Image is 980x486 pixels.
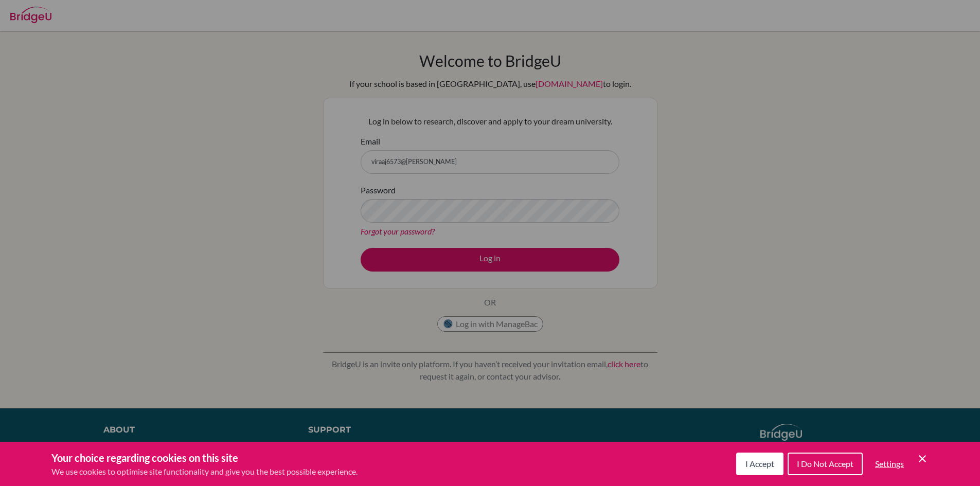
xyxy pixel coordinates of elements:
button: I Accept [736,453,783,475]
span: I Do Not Accept [797,459,853,469]
button: Settings [867,454,912,474]
span: I Accept [745,459,774,469]
p: We use cookies to optimise site functionality and give you the best possible experience. [51,465,358,478]
span: Settings [875,459,904,469]
button: I Do Not Accept [788,453,863,475]
h3: Your choice regarding cookies on this site [51,450,358,465]
button: Save and close [916,453,929,465]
